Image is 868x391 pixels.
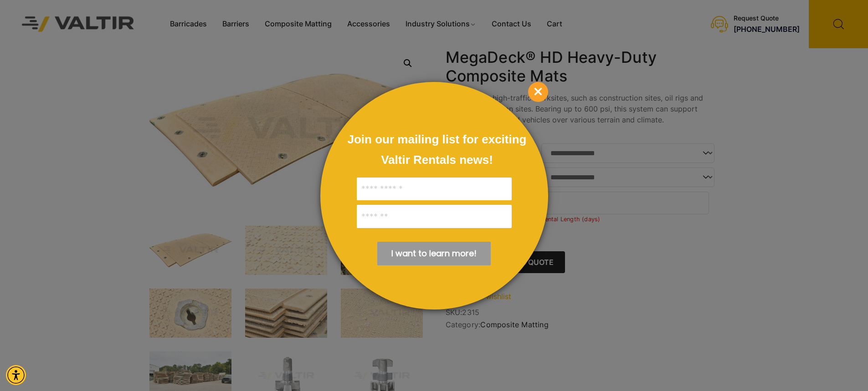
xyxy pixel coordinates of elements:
input: Email:* [357,205,512,228]
input: Full Name:* [357,178,512,201]
div: Accessibility Menu [6,365,26,385]
div: Submit [377,242,491,265]
div: Join our mailing list for exciting Valtir Rentals ​news! [348,128,527,169]
span: Join our mailing list for exciting Valtir Rentals ​news! [348,132,527,167]
div: Close [528,82,548,102]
